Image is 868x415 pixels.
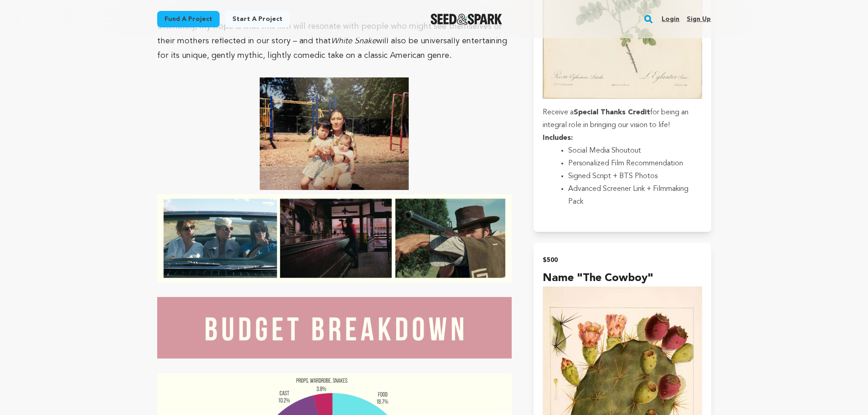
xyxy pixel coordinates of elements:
[662,12,679,26] a: Login
[331,37,376,45] em: White Snake
[568,170,691,183] li: Signed Script + BTS Photos
[157,297,512,359] img: 1756175330-White%20Snake%20Crowdfunding%20Headers%20(2).png
[431,14,502,25] img: Seed&Spark Logo Dark Mode
[157,11,220,27] a: Fund a project
[574,109,650,116] strong: Special Thanks Credit
[431,14,502,25] a: Seed&Spark Homepage
[543,106,702,132] p: Receive a for being an integral role in bringing our vision to life!
[543,254,702,266] h2: $500
[543,270,702,287] h4: Name "The Cowboy"
[157,19,512,63] p: Ultimately, my hope is that this film will resonate with people who might see themselves or their...
[225,11,290,27] a: Start a project
[260,77,409,190] img: 1757353570-image.jpg
[568,157,691,170] li: Personalized Film Recommendation
[568,144,691,157] li: Social Media Shoutout
[568,183,691,208] li: Advanced Screener Link + Filmmaking Pack
[543,134,573,142] strong: Includes:
[687,12,711,26] a: Sign up
[157,194,512,283] img: 1757298053-directors%20note.png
